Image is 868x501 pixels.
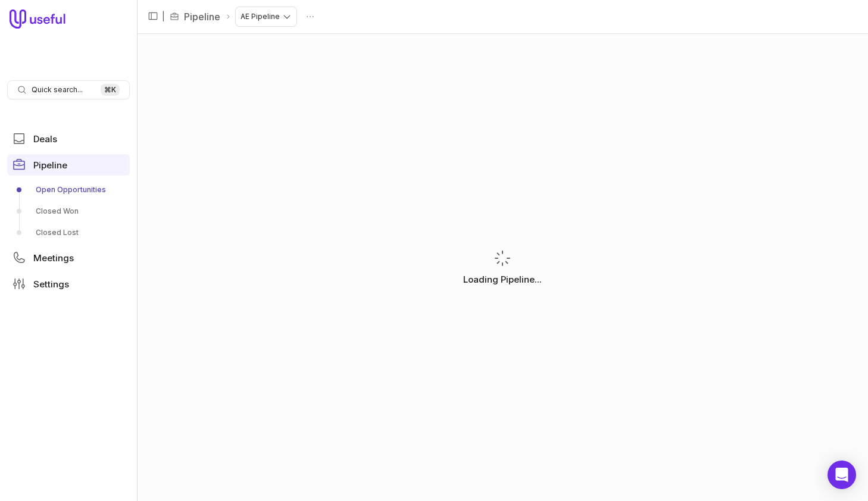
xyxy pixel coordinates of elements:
button: Collapse sidebar [144,7,162,25]
span: Settings [33,280,69,289]
div: Open Intercom Messenger [828,461,856,489]
p: Loading Pipeline... [463,273,542,287]
button: Actions [301,8,319,26]
a: Settings [7,273,130,295]
a: Meetings [7,247,130,268]
a: Pipeline [184,10,220,24]
div: Pipeline submenu [7,180,130,242]
a: Closed Won [7,202,130,221]
a: Closed Lost [7,223,130,242]
a: Open Opportunities [7,180,130,199]
span: Quick search... [32,85,83,95]
span: | [162,10,165,24]
span: Deals [33,134,57,143]
a: Pipeline [7,154,130,176]
a: Deals [7,128,130,149]
span: Meetings [33,253,74,262]
span: Pipeline [33,161,67,170]
kbd: ⌘ K [101,84,120,96]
